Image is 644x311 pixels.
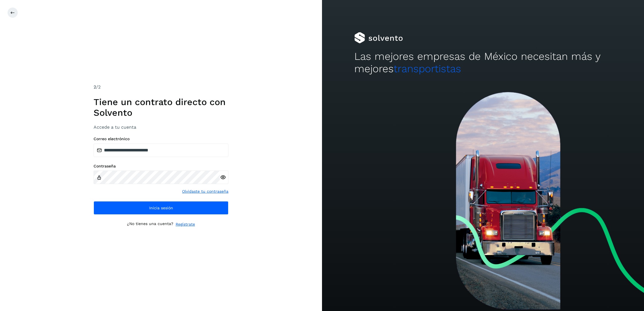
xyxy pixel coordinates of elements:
[176,221,195,227] a: Regístrate
[94,164,228,169] label: Contraseña
[127,221,173,227] p: ¿No tienes una cuenta?
[94,84,96,90] span: 2
[94,124,228,130] h3: Accede a tu cuenta
[94,201,228,215] button: Inicia sesión
[94,84,228,90] div: /2
[394,63,461,75] span: transportistas
[94,97,228,118] h1: Tiene un contrato directo con Solvento
[354,50,612,75] h2: Las mejores empresas de México necesitan más y mejores
[94,137,228,141] label: Correo electrónico
[182,189,228,194] a: Olvidaste tu contraseña
[149,206,173,210] span: Inicia sesión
